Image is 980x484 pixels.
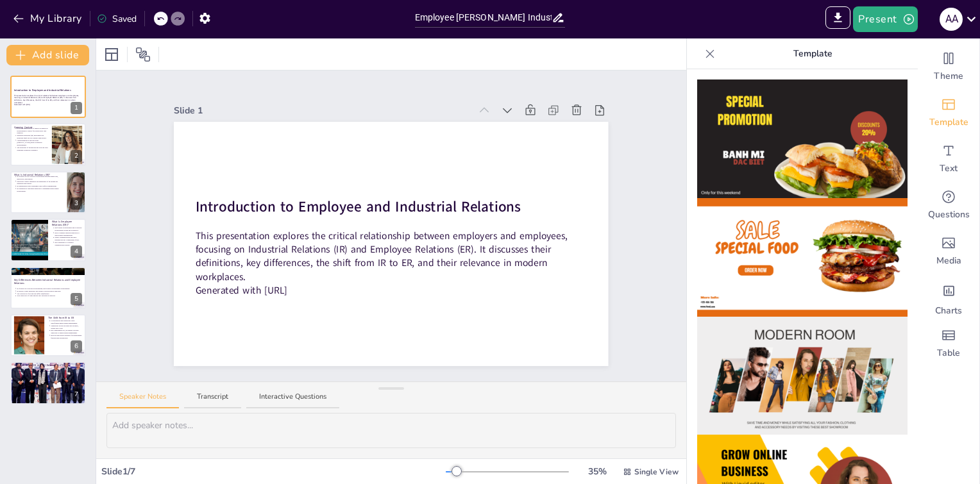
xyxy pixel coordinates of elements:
[17,287,82,290] p: IR focuses on collective relationships; ER focuses on individual relationships.
[825,6,850,32] span: Export to PowerPoint
[918,228,979,274] div: Add images, graphics, shapes or video
[51,334,82,338] p: Both IR and ER are essential for maintaining fairness and productivity.
[918,321,979,367] div: Add a table
[17,134,48,138] p: Industrial Relations (IR) and Employee Relations (ER) are two distinct approaches.
[935,305,962,317] span: Charts
[14,88,71,92] strong: Introduction to Employee and Industrial Relations
[697,317,908,435] img: thumb-3.png
[71,197,82,210] div: 3
[17,368,82,371] p: Both IR and ER are vital for organizational success.
[196,229,587,283] p: This presentation explores the critical relationship between employers and employees, focusing on...
[17,139,48,146] p: Understanding IR and ER helps [PERSON_NAME] better workplace environments.
[71,150,82,162] div: 2
[697,79,908,198] img: thumb-1.png
[918,182,979,228] div: Get real-time input from your audience
[71,340,82,353] div: 6
[940,6,963,32] button: A A
[936,255,961,267] span: Media
[17,290,82,292] p: IR adopts a legal approach; ER adopts a psychological approach.
[55,231,82,236] p: ER is a human-centered approach to employment management.
[415,8,552,27] input: Insert title
[14,125,48,129] p: Opening Context
[582,465,612,478] div: 35 %
[940,8,963,31] div: A A
[196,197,521,217] strong: Introduction to Employee and Industrial Relations
[10,8,87,29] button: My Library
[17,175,63,179] p: IR focuses on the collective relationship between employers, employees, and unions.
[51,324,82,329] p: Traditional IR has declined in relevance, giving rise to ER.
[934,70,963,83] span: Theme
[928,208,970,221] span: Questions
[10,171,86,213] div: 3
[14,363,82,367] p: Why Both IR and ER Are Still Relevant [DATE]
[101,465,446,478] div: Slide 1 / 7
[17,187,63,192] p: IR represents a structured approach to managing employment relationships.
[51,320,82,324] p: Globalization and technology have transformed employment management.
[17,294,82,297] p: Tools and roles of trade unions vary between IR and ER.
[14,278,82,285] p: Key Differences Between Industrial Relations and Employee Relations
[174,104,469,117] div: Slide 1
[17,292,82,295] p: The objectives of IR and ER differ significantly.
[14,173,63,177] p: What Is Industrial Relations (IR)?
[71,388,82,401] div: 7
[10,362,86,404] div: 7
[10,123,86,165] div: 2
[48,316,82,320] p: The Shift from IR to ER
[135,47,151,62] span: Position
[17,370,82,372] p: Balancing legal compliance with human connection is essential.
[71,102,82,114] div: 1
[14,94,82,104] p: This presentation explores the critical relationship between employers and employees, focusing on...
[51,330,82,334] p: ER complements IR, providing a holistic approach to employment management.
[14,104,82,106] p: Generated with [URL]
[55,237,82,241] p: Direct communication and trust-building are key components of ER.
[17,372,82,375] p: Effective IR policies prevent large-scale disputes, while ER practices address smaller conflicts.
[55,241,82,246] p: ER contributes to a positive organizational culture.
[17,185,63,187] p: IR emphasizes legal compliance and conflict management.
[918,274,979,321] div: Add charts and graphs
[10,219,86,261] div: 4
[17,146,48,151] p: The relevance of IR and ER has evolved with changing workplace dynamics.
[71,293,82,305] div: 5
[929,116,968,129] span: Template
[10,267,86,309] div: 5
[853,6,917,32] button: Present
[918,44,979,90] div: Change the overall theme
[17,180,63,185] p: Historical context highlights the emergence of IR during the Industrial Revolution.
[720,38,905,69] p: Template
[918,136,979,182] div: Add text boxes
[71,246,82,258] div: 4
[52,220,82,227] p: What Is Employee Relations (ER)?
[17,375,82,378] p: Combining IR and ER supports ethical governance and employee well-being.
[10,76,86,118] div: 1
[697,198,908,317] img: thumb-2.png
[6,45,89,65] button: Add slide
[10,314,86,356] div: 6
[196,283,587,297] p: Generated with [URL]
[106,392,179,409] button: Speaker Notes
[918,90,979,136] div: Add ready made slides
[101,44,122,65] div: Layout
[634,466,679,478] span: Single View
[246,392,339,409] button: Interactive Questions
[17,127,48,134] p: Effective management of employer-employee relationships is crucial for productivity and harmony.
[184,392,241,409] button: Transcript
[55,227,82,231] p: ER focuses on individual and collective relationships within the workplace.
[97,12,137,26] div: Saved
[940,162,958,175] span: Text
[937,347,960,360] span: Table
